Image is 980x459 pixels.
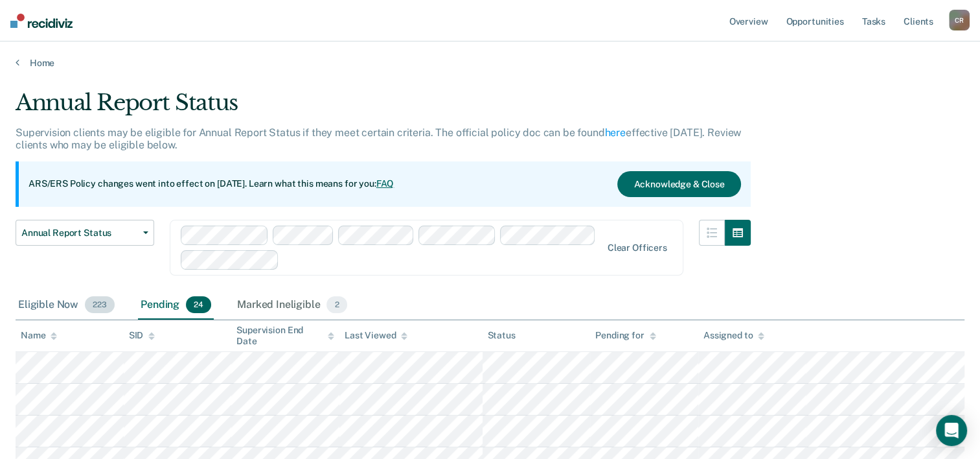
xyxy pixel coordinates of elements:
[85,296,115,313] span: 223
[28,178,394,191] p: ARS/ERS Policy changes went into effect on [DATE]. Learn what this means for you:
[236,325,334,347] div: Supervision End Date
[16,220,154,246] button: Annual Report Status
[949,10,970,30] div: C R
[617,171,740,197] button: Acknowledge & Close
[703,330,764,341] div: Assigned to
[21,330,57,341] div: Name
[186,296,211,313] span: 24
[595,330,655,341] div: Pending for
[326,296,347,313] span: 2
[16,57,964,69] a: Home
[138,291,214,320] div: Pending24
[10,14,73,28] img: Recidiviz
[16,89,751,126] div: Annual Report Status
[605,126,626,139] a: here
[16,126,741,151] p: Supervision clients may be eligible for Annual Report Status if they meet certain criteria. The o...
[345,330,407,341] div: Last Viewed
[16,291,117,320] div: Eligible Now223
[488,330,516,341] div: Status
[936,415,967,446] div: Open Intercom Messenger
[376,178,394,189] a: FAQ
[21,228,138,239] span: Annual Report Status
[608,242,667,253] div: Clear officers
[129,330,155,341] div: SID
[949,10,970,30] button: CR
[234,291,350,320] div: Marked Ineligible2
